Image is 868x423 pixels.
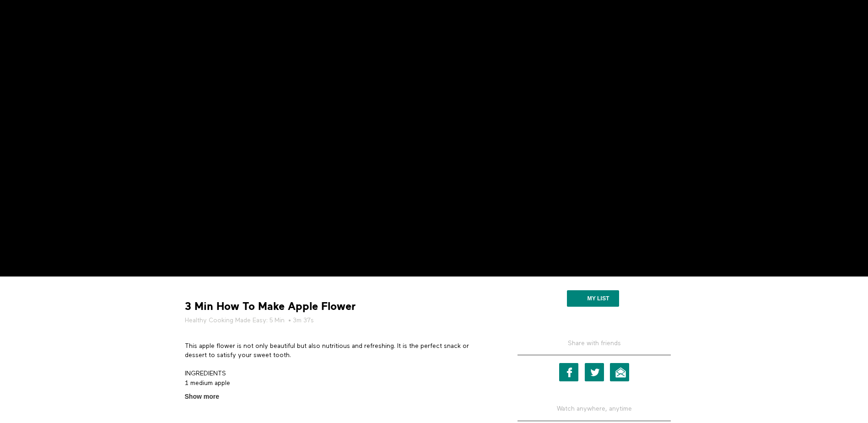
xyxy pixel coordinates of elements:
[185,392,219,401] span: Show more
[185,316,491,325] h5: • 3m 37s
[559,363,578,381] a: Facebook
[185,316,285,325] a: Healthy Cooking Made Easy: 5 Min
[567,290,619,307] button: My list
[518,397,671,421] h5: Watch anywhere, anytime
[518,339,671,355] h5: Share with friends
[185,299,356,314] strong: 3 Min How To Make Apple Flower
[585,363,604,381] a: Twitter
[185,342,491,360] p: This apple flower is not only beautiful but also nutritious and refreshing. It is the perfect sna...
[610,363,629,381] a: Email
